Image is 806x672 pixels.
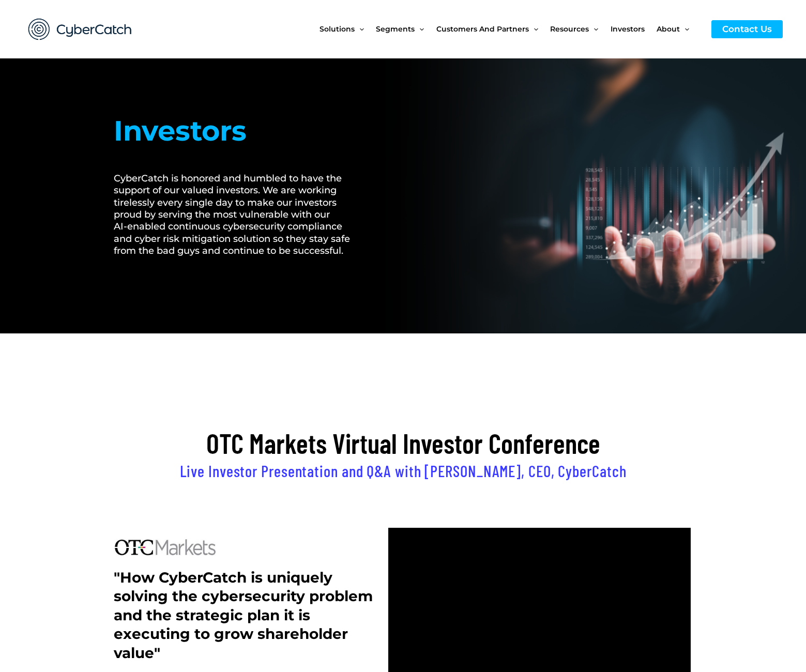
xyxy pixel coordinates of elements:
[589,7,598,51] span: Menu Toggle
[529,7,538,51] span: Menu Toggle
[114,110,362,152] h1: Investors
[657,7,680,51] span: About
[114,568,373,662] h2: "How CyberCatch is uniquely solving the cybersecurity problem and the strategic plan it is execut...
[114,461,693,481] h2: Live Investor Presentation and Q&A with [PERSON_NAME], CEO, CyberCatch
[320,7,701,51] nav: Site Navigation: New Main Menu
[711,20,783,38] a: Contact Us
[611,7,657,51] a: Investors
[680,7,689,51] span: Menu Toggle
[436,7,529,51] span: Customers and Partners
[355,7,364,51] span: Menu Toggle
[114,173,362,257] h2: CyberCatch is honored and humbled to have the support of our valued investors. We are working tir...
[415,7,424,51] span: Menu Toggle
[18,8,142,51] img: CyberCatch
[611,7,645,51] span: Investors
[114,425,693,461] h2: OTC Markets Virtual Investor Conference
[550,7,589,51] span: Resources
[320,7,355,51] span: Solutions
[376,7,415,51] span: Segments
